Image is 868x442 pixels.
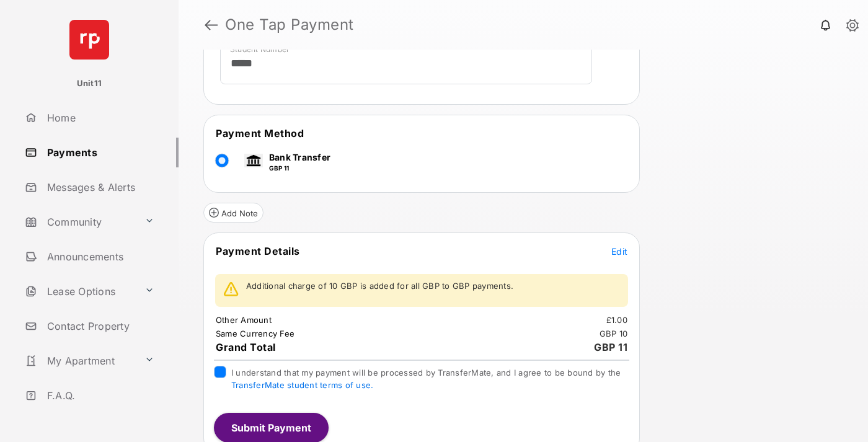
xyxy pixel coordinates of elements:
a: Announcements [20,242,179,272]
span: Payment Method [216,127,304,139]
td: £1.00 [606,314,628,325]
a: My Apartment [20,346,139,376]
td: Other Amount [215,314,272,325]
button: Add Note [203,203,263,223]
p: Additional charge of 10 GBP is added for all GBP to GBP payments. [246,280,513,293]
button: Edit [611,245,627,257]
p: Unit11 [77,77,102,90]
a: TransferMate student terms of use. [231,380,373,390]
a: Home [20,103,179,133]
a: Community [20,207,139,237]
a: F.A.Q. [20,381,179,410]
td: Same Currency Fee [215,328,295,339]
a: Contact Property [20,311,179,341]
p: GBP 11 [269,164,330,173]
p: Bank Transfer [269,151,330,164]
strong: One Tap Payment [225,17,354,32]
a: Lease Options [20,276,139,306]
span: Edit [611,246,627,257]
span: GBP 11 [594,341,627,353]
span: Payment Details [216,245,300,257]
img: bank.png [244,154,263,167]
td: GBP 10 [599,328,629,339]
span: I understand that my payment will be processed by TransferMate, and I agree to be bound by the [231,368,621,390]
a: Messages & Alerts [20,172,179,202]
span: Grand Total [216,341,276,353]
img: svg+xml;base64,PHN2ZyB4bWxucz0iaHR0cDovL3d3dy53My5vcmcvMjAwMC9zdmciIHdpZHRoPSI2NCIgaGVpZ2h0PSI2NC... [69,20,109,60]
a: Payments [20,138,179,167]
